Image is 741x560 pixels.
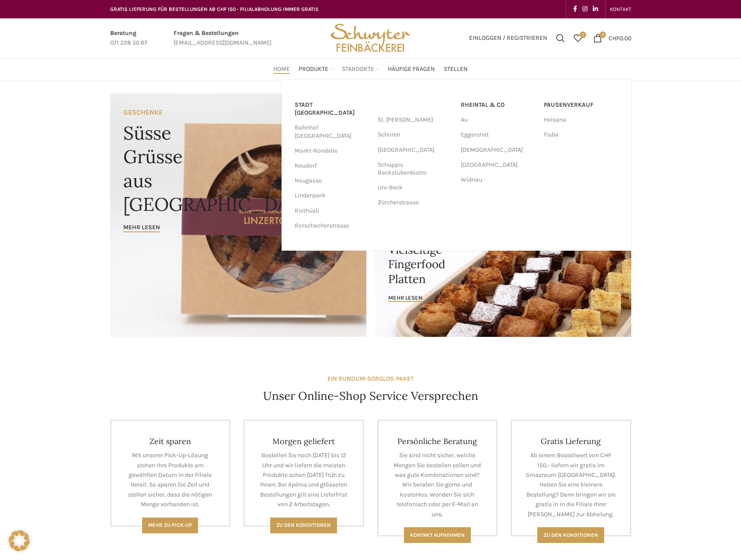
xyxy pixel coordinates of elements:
a: [DEMOGRAPHIC_DATA] [461,143,535,157]
a: St. [PERSON_NAME] [378,112,452,127]
p: Ab einem Bestellwert von CHF 150.- liefern wir gratis im Grossraum [GEOGRAPHIC_DATA]. Haben Sie e... [525,451,617,519]
p: Sie sind nicht sicher, welche Mengen Sie bestellen sollen und was gute Kombinationen sind? Wir be... [392,451,484,519]
a: [GEOGRAPHIC_DATA] [461,157,535,172]
a: Produkte [299,60,333,78]
h4: Gratis Lieferung [525,436,617,446]
a: Markt-Rondelle [295,143,369,158]
h4: Zeit sparen [125,436,216,446]
span: Standorte [342,65,374,73]
a: Mehr zu Pick-Up [142,518,198,533]
a: Stadt [GEOGRAPHIC_DATA] [295,98,369,120]
a: Infobox link [174,28,271,48]
a: 0 [569,29,587,47]
a: Zürcherstrasse [378,195,452,210]
span: CHF [609,34,619,42]
a: Site logo [327,34,413,41]
div: Meine Wunschliste [569,29,587,47]
a: Home [273,60,290,78]
a: Einloggen / Registrieren [465,29,552,47]
span: Produkte [299,65,328,73]
bdi: 0.00 [609,34,631,42]
a: Zu den konditionen [537,527,604,543]
h4: Persönliche Beratung [392,436,484,446]
h4: Morgen geliefert [258,436,350,446]
a: Suchen [552,29,569,47]
span: Einloggen / Registrieren [469,35,547,41]
a: Uni-Beck [378,180,452,195]
a: Widnau [461,172,535,187]
span: Kontakt aufnehmen [410,532,465,538]
h4: Unser Online-Shop Service Versprechen [263,388,478,404]
a: Standorte [342,60,379,78]
a: Schuppis Backstubenbistro [378,157,452,180]
a: Linkedin social link [590,3,601,15]
a: Rorschacherstrasse [295,218,369,233]
a: Instagram social link [580,3,590,15]
p: Bestellen Sie noch [DATE] bis 12 Uhr und wir liefern die meisten Produkte schon [DATE] früh zu Ih... [258,451,350,509]
a: Zu den Konditionen [270,518,337,533]
span: Home [273,65,290,73]
a: Neugasse [295,173,369,188]
strong: EIN RUNDUM-SORGLOS-PAKET [327,375,414,382]
a: Banner link [110,94,366,337]
a: Banner link [375,215,631,337]
a: Facebook social link [571,3,580,15]
a: Au [461,112,535,127]
img: Bäckerei Schwyter [327,18,413,58]
a: Lindenpark [295,188,369,203]
a: Neudorf [295,158,369,173]
a: Schoren [378,127,452,142]
span: KONTAKT [610,6,631,12]
span: Mehr zu Pick-Up [148,522,192,528]
a: Fisba [544,127,618,142]
span: GRATIS LIEFERUNG FÜR BESTELLUNGEN AB CHF 150 - FILIALABHOLUNG IMMER GRATIS [110,6,319,12]
span: 0 [599,31,606,38]
a: Helsana [544,112,618,127]
a: Infobox link [110,28,147,48]
span: Häufige Fragen [388,65,435,73]
a: Eggersriet [461,127,535,142]
p: Mit unserer Pick-Up-Lösung stehen Ihre Produkte am gewählten Datum in der Filiale bereit. So spar... [125,451,216,509]
a: Kontakt aufnehmen [404,527,471,543]
a: KONTAKT [610,0,631,18]
span: Zu den Konditionen [276,522,331,528]
span: 0 [580,31,586,38]
a: [GEOGRAPHIC_DATA] [378,143,452,157]
span: Zu den konditionen [543,532,598,538]
span: Stellen [444,65,468,73]
a: 0 CHF0.00 [589,29,636,47]
div: Secondary navigation [605,0,636,18]
a: RHEINTAL & CO [461,98,535,112]
a: Häufige Fragen [388,60,435,78]
a: Bahnhof [GEOGRAPHIC_DATA] [295,120,369,143]
a: Pausenverkauf [544,98,618,112]
a: Stellen [444,60,468,78]
div: Main navigation [106,60,636,78]
a: Riethüsli [295,203,369,218]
